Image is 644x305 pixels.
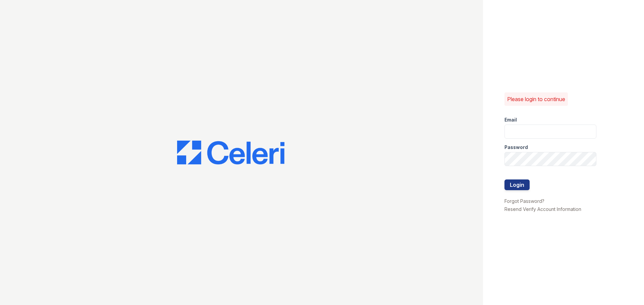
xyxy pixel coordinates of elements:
img: CE_Logo_Blue-a8612792a0a2168367f1c8372b55b34899dd931a85d93a1a3d3e32e68fde9ad4.png [177,141,284,165]
a: Forgot Password? [504,198,544,204]
p: Please login to continue [507,95,565,103]
a: Resend Verify Account Information [504,206,581,212]
label: Password [504,144,528,151]
button: Login [504,179,530,190]
label: Email [504,117,517,123]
